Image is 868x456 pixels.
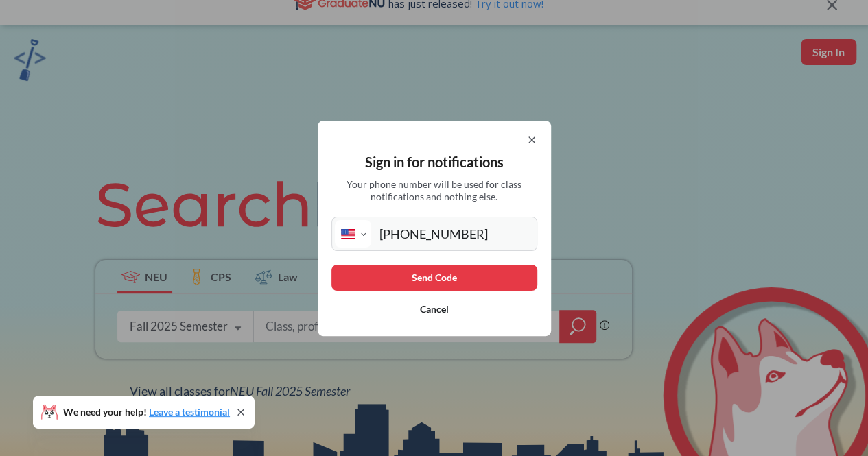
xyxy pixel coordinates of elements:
[63,407,230,417] span: We need your help!
[149,406,230,418] a: Leave a testimonial
[365,154,504,170] span: Sign in for notifications
[14,39,46,85] a: sandbox logo
[331,265,537,291] button: Send Code
[336,178,532,203] span: Your phone number will be used for class notifications and nothing else.
[14,39,46,81] img: sandbox logo
[331,296,537,322] button: Cancel
[371,220,534,248] input: +1 (123)-456-7890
